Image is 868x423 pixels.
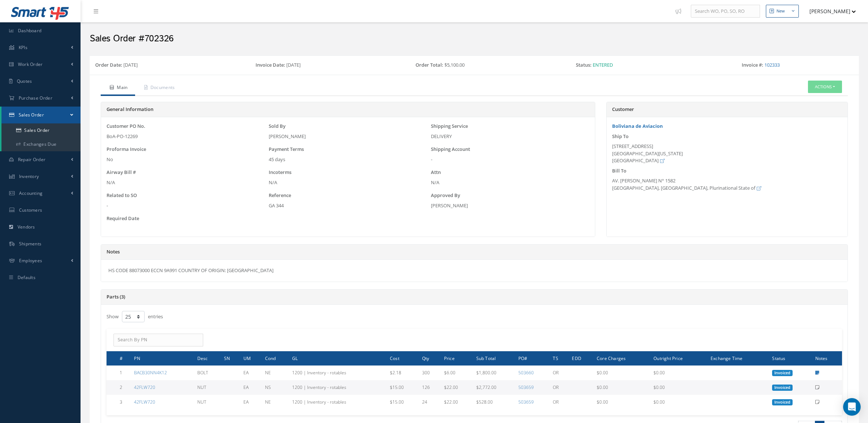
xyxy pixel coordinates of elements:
[107,294,842,300] h5: Parts (3)
[101,260,847,282] div: HS CODE 88073000 ECCN 9A991 COUNTRY OF ORIGIN: [GEOGRAPHIC_DATA]
[262,380,289,395] td: NS
[772,399,793,406] span: Invoiced
[711,355,743,361] span: Exchange Time
[19,95,52,101] span: Purchase Order
[653,370,665,376] span: $0.00
[597,355,626,361] span: Core Charges
[262,366,289,380] td: NE
[422,384,430,390] span: 126
[572,355,581,361] span: EDD
[18,224,35,230] span: Vendors
[265,355,276,361] span: Cond
[518,384,534,390] a: 503659
[134,370,167,376] a: BACB30NN4K12
[593,62,613,68] span: Entered
[107,123,145,130] label: Customer PO No.
[444,384,458,390] span: $22.00
[134,355,140,361] span: PN
[292,370,346,376] span: 1200 | Inventory - rotables
[431,202,589,209] div: [PERSON_NAME]
[17,78,32,84] span: Quotes
[107,107,589,112] h5: General Information
[390,384,404,390] span: $15.00
[269,179,427,186] div: N/A
[691,5,760,18] input: Search WO, PO, SO, RO
[444,399,458,405] span: $22.00
[612,107,842,112] h5: Customer
[117,395,131,409] td: 3
[431,169,441,176] label: Attn
[476,399,493,405] span: $528.00
[19,190,43,196] span: Accounting
[476,384,496,390] span: $2,772.00
[18,156,46,163] span: Repair Order
[390,355,399,361] span: Cost
[553,355,558,361] span: TS
[241,366,262,380] td: EA
[107,169,136,176] label: Airway Bill #
[597,384,608,390] span: $0.00
[808,81,842,93] button: Actions
[269,169,291,176] label: Incoterms
[95,62,122,69] label: Order Date:
[286,62,301,68] span: [DATE]
[120,355,123,361] span: #
[269,192,291,199] label: Reference
[431,192,460,199] label: Approved By
[107,202,108,209] span: -
[107,156,265,163] div: No
[766,5,799,18] button: New
[269,123,286,130] label: Sold By
[90,33,859,44] h2: Sales Order #702326
[772,355,785,361] span: Status
[518,399,534,405] a: 503659
[194,395,221,409] td: NUT
[476,370,496,376] span: $1,800.00
[18,27,42,34] span: Dashboard
[113,334,203,347] input: Search By PN
[518,370,534,376] a: 503660
[1,107,81,123] a: Sales Order
[1,123,81,137] a: Sales Order
[422,355,429,361] span: Qty
[576,62,592,69] label: Status:
[444,370,455,376] span: $6.00
[518,355,528,361] span: PO#
[292,399,346,405] span: 1200 | Inventory - rotables
[550,395,569,409] td: OR
[444,62,465,68] span: $5,100.00
[269,146,304,153] label: Payment Terms
[107,146,146,153] label: Proforma Invoice
[431,123,468,130] label: Shipping Service
[19,173,39,179] span: Inventory
[123,62,138,68] span: [DATE]
[18,274,36,281] span: Defaults
[148,310,163,320] label: entries
[390,370,401,376] span: $2.18
[224,355,230,361] span: SN
[256,62,285,69] label: Invoice Date:
[134,384,155,390] a: 42FLW720
[550,380,569,395] td: OR
[776,8,785,14] div: New
[764,62,780,68] a: 102333
[612,177,842,192] div: AV. [PERSON_NAME] N° 1582 [GEOGRAPHIC_DATA], [GEOGRAPHIC_DATA], Plurinational State of
[653,355,683,361] span: Outright Price
[197,355,208,361] span: Desc
[134,399,155,405] a: 42FLW720
[292,384,346,390] span: 1200 | Inventory - rotables
[772,370,793,376] span: Invoiced
[431,179,589,186] div: N/A
[390,399,404,405] span: $15.00
[194,380,221,395] td: NUT
[19,241,42,247] span: Shipments
[269,133,427,140] div: [PERSON_NAME]
[422,370,430,376] span: 300
[653,399,665,405] span: $0.00
[243,355,251,361] span: UM
[612,143,842,164] div: [STREET_ADDRESS] [GEOGRAPHIC_DATA][US_STATE] [GEOGRAPHIC_DATA]
[107,310,119,320] label: Show
[476,355,496,361] span: Sub Total
[597,399,608,405] span: $0.00
[107,215,139,222] label: Required Date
